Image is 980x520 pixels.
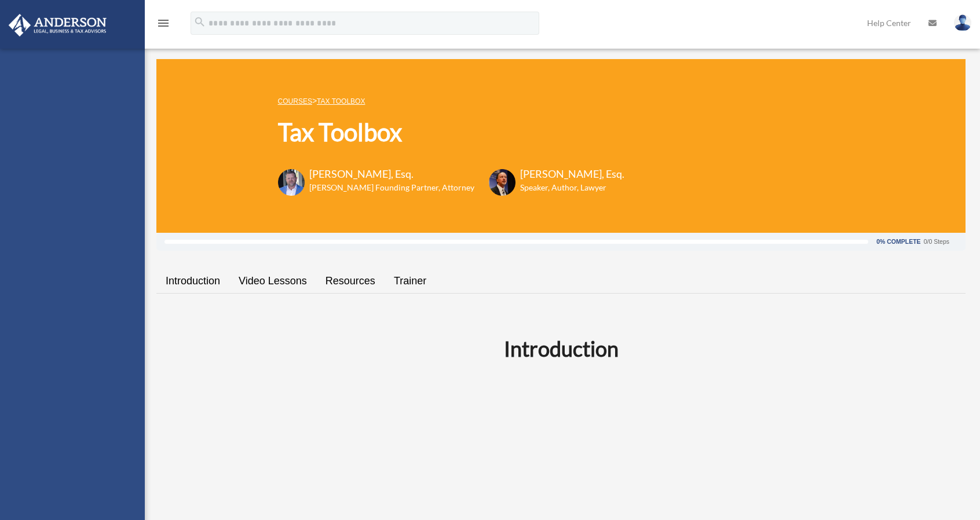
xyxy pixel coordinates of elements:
img: Scott-Estill-Headshot.png [489,169,515,196]
a: Resources [316,265,385,298]
h6: Speaker, Author, Lawyer [520,182,610,193]
div: 0/0 Steps [924,239,949,245]
i: menu [156,16,170,30]
a: Tax Toolbox [317,97,365,105]
img: User Pic [954,14,971,31]
img: Anderson Advisors Platinum Portal [5,14,110,36]
p: > [278,94,624,108]
div: 0% Complete [876,239,920,245]
a: Video Lessons [229,265,316,298]
h3: [PERSON_NAME], Esq. [309,167,474,181]
img: Toby-circle-head.png [278,169,305,196]
h3: [PERSON_NAME], Esq. [520,167,624,181]
a: COURSES [278,97,312,105]
a: menu [156,20,170,30]
h6: [PERSON_NAME] Founding Partner, Attorney [309,182,474,193]
h1: Tax Toolbox [278,115,624,149]
h2: Introduction [163,334,959,363]
a: Introduction [156,265,229,298]
a: Trainer [385,265,436,298]
i: search [193,16,206,28]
